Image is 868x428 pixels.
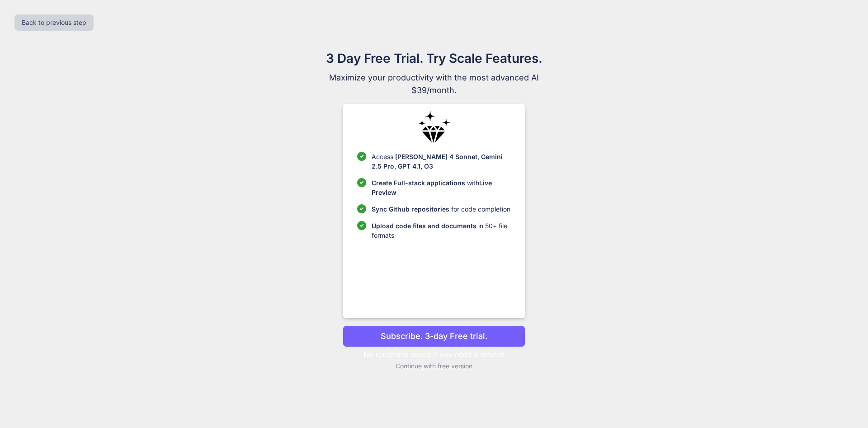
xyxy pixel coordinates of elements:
span: $39/month. [282,84,586,97]
p: Access [372,152,510,171]
button: Back to previous step [14,14,94,31]
p: No questions asked if you need a refund! [343,349,525,360]
span: [PERSON_NAME] 4 Sonnet, Gemini 2.5 Pro, GPT 4.1, O3 [372,153,503,170]
span: Create Full-stack applications [372,179,467,187]
p: in 50+ file formats [372,221,510,240]
h1: 3 Day Free Trial. Try Scale Features. [282,49,586,68]
p: Continue with free version [343,362,525,371]
img: checklist [357,221,366,230]
span: Upload code files and documents [372,222,476,230]
p: with [372,178,510,197]
span: Maximize your productivity with the most advanced AI [282,71,586,84]
img: checklist [357,152,366,161]
span: Sync Github repositories [372,205,449,213]
img: checklist [357,178,366,187]
p: for code completion [372,204,510,214]
img: checklist [357,204,366,213]
p: Subscribe. 3-day Free trial. [381,330,487,342]
button: Subscribe. 3-day Free trial. [343,325,525,347]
